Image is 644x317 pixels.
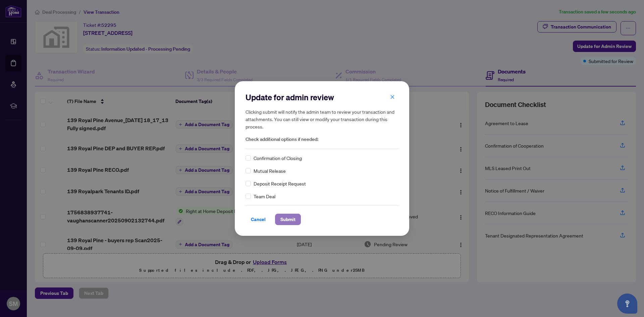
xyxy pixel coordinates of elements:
[254,193,275,200] span: Team Deal
[254,180,306,187] span: Deposit Receipt Request
[246,136,398,143] span: Check additional options if needed:
[246,92,398,103] h2: Update for admin review
[280,214,296,225] span: Submit
[251,214,266,225] span: Cancel
[246,108,398,130] h5: Clicking submit will notify the admin team to review your transaction and attachments. You can st...
[275,214,301,225] button: Submit
[254,154,302,162] span: Confirmation of Closing
[390,95,395,99] span: close
[617,294,637,314] button: Open asap
[246,214,271,225] button: Cancel
[254,167,286,174] span: Mutual Release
